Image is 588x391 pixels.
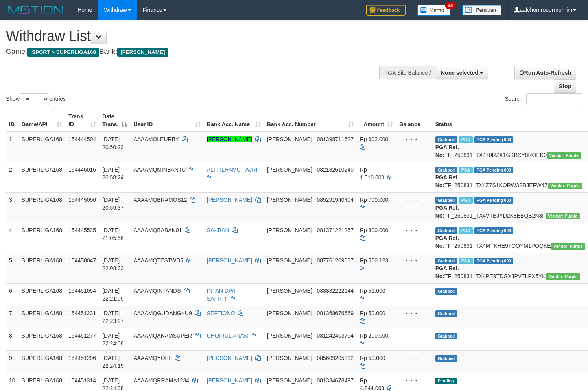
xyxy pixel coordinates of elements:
td: 9 [6,350,18,373]
span: 154450047 [68,257,96,264]
span: 154451296 [68,355,96,361]
span: 154451231 [68,310,96,316]
span: Rp 50.000 [360,355,385,361]
h4: Game: Bank: [6,48,384,56]
span: AAAAMQBABAN01 [133,227,182,233]
b: PGA Ref. No: [435,174,459,188]
span: 154451277 [68,332,96,339]
th: ID [6,109,18,132]
span: Rp 1.510.000 [360,166,384,181]
span: Vendor URL: https://trx4.1velocity.biz [546,273,580,280]
b: PGA Ref. No: [435,144,459,158]
span: Rp 800.000 [360,227,388,233]
select: Showentries [20,93,49,105]
td: 5 [6,253,18,283]
span: AAAAMQGUDANGKU9 [133,310,192,316]
span: Grabbed [435,227,457,234]
td: SUPERLIGA168 [18,350,66,373]
a: [PERSON_NAME] [207,355,252,361]
span: AAAAMQLEURBY [133,136,179,142]
span: Marked by aafmaleo [459,258,472,264]
th: Trans ID: activate to sort column ascending [65,109,99,132]
a: ALFI ILHAMU FAJRI [207,166,257,173]
span: Rp 51.000 [360,288,385,294]
td: 3 [6,192,18,223]
div: - - - [399,287,429,295]
td: SUPERLIGA168 [18,162,66,192]
span: Vendor URL: https://trx4.1velocity.biz [551,243,585,250]
td: 7 [6,306,18,328]
span: Marked by aafheankoy [459,227,472,234]
span: Rp 602.000 [360,136,388,142]
a: SAKBAN [207,227,229,233]
a: Stop [554,79,576,93]
img: Button%20Memo.svg [417,5,450,16]
span: Rp 500.123 [360,257,388,264]
span: Grabbed [435,333,457,339]
span: Copy 087761209687 to clipboard [317,257,354,264]
span: Grabbed [435,136,457,143]
span: [PERSON_NAME] [267,257,312,264]
th: Date Trans.: activate to sort column descending [99,109,130,132]
span: Copy 082182610240 to clipboard [317,166,354,173]
div: - - - [399,309,429,317]
td: SUPERLIGA168 [18,192,66,223]
span: AAAAMQRRAMA1234 [133,377,189,384]
span: ISPORT > SUPERLIGA168 [27,48,99,57]
th: Game/API: activate to sort column ascending [18,109,66,132]
span: Grabbed [435,288,457,295]
span: AAAAMQTESTWD5 [133,257,183,264]
div: - - - [399,332,429,339]
th: Bank Acc. Number: activate to sort column ascending [264,109,357,132]
h1: Withdraw List [6,28,384,44]
span: Copy 081398711627 to clipboard [317,136,354,142]
td: 2 [6,162,18,192]
img: Feedback.jpg [366,5,406,16]
a: INTAN DWI SAFITRI [207,288,235,302]
span: PGA Pending [474,136,514,143]
span: [PERSON_NAME] [267,332,312,339]
span: [DATE] 22:21:09 [102,288,124,302]
span: Copy 081371221267 to clipboard [317,227,354,233]
span: Grabbed [435,258,457,264]
span: AAAAMQBRAMOS12 [133,197,187,203]
span: [PERSON_NAME] [267,197,312,203]
span: 154445535 [68,227,96,233]
span: PGA Pending [474,227,514,234]
span: AAAAMQANAMSUPER [133,332,192,339]
span: [PERSON_NAME] [117,48,168,57]
span: Grabbed [435,167,457,173]
a: CHOIRUL ANAM [207,332,249,339]
div: - - - [399,376,429,384]
span: [PERSON_NAME] [267,377,312,384]
span: Copy 085609205812 to clipboard [317,355,354,361]
td: SUPERLIGA168 [18,328,66,350]
span: Vendor URL: https://trx4.1velocity.biz [547,152,581,159]
a: Run Auto-Refresh [514,66,576,79]
a: [PERSON_NAME] [207,197,252,203]
span: Rp 700.000 [360,197,388,203]
span: [PERSON_NAME] [267,355,312,361]
span: Grabbed [435,310,457,317]
div: - - - [399,135,429,143]
span: AAAAMQMINBANTU [133,166,186,173]
td: 4 [6,223,18,253]
span: Copy 083832222144 to clipboard [317,288,354,294]
span: Copy 085291940404 to clipboard [317,197,354,203]
a: [PERSON_NAME] [207,257,252,264]
span: [PERSON_NAME] [267,136,312,142]
a: SEFTIONO [207,310,235,316]
span: [DATE] 22:08:33 [102,257,124,271]
span: PGA Pending [474,167,514,173]
span: Grabbed [435,355,457,362]
span: [PERSON_NAME] [267,288,312,294]
td: SUPERLIGA168 [18,132,66,162]
b: PGA Ref. No: [435,205,459,219]
span: Rp 50.000 [360,310,385,316]
th: Balance [396,109,432,132]
span: 154451054 [68,288,96,294]
td: SUPERLIGA168 [18,283,66,306]
span: 154445016 [68,166,96,173]
span: [DATE] 22:24:08 [102,332,124,347]
span: Vendor URL: https://trx4.1velocity.biz [546,213,580,219]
